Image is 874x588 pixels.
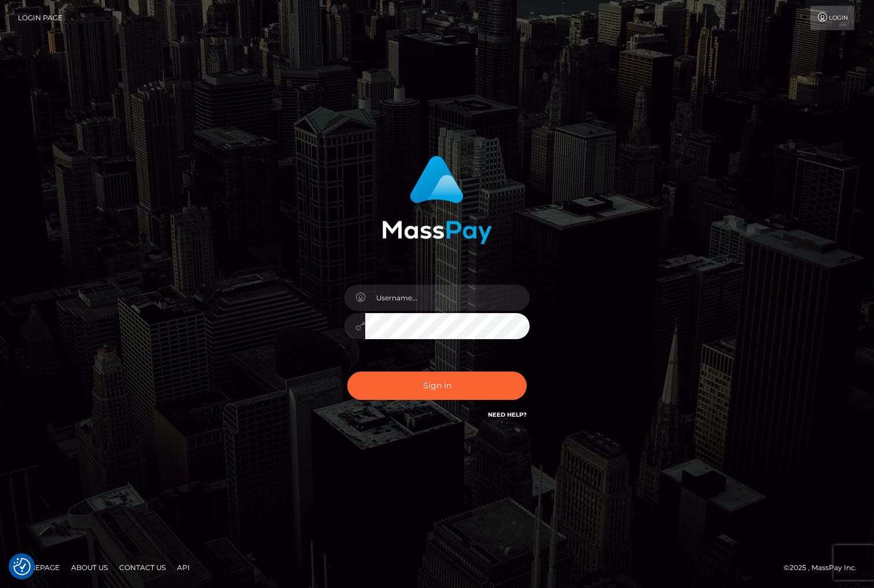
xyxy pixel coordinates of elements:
[365,285,530,311] input: Username...
[784,561,865,574] div: © 2025 , MassPay Inc.
[13,558,31,575] img: Revisit consent button
[810,6,854,30] a: Login
[347,372,527,400] button: Sign in
[115,558,170,576] a: Contact Us
[13,558,64,576] a: Homepage
[13,558,31,575] button: Consent Preferences
[18,6,63,30] a: Login Page
[382,156,492,244] img: MassPay Login
[67,558,112,576] a: About Us
[488,411,527,418] a: Need Help?
[172,558,194,576] a: API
